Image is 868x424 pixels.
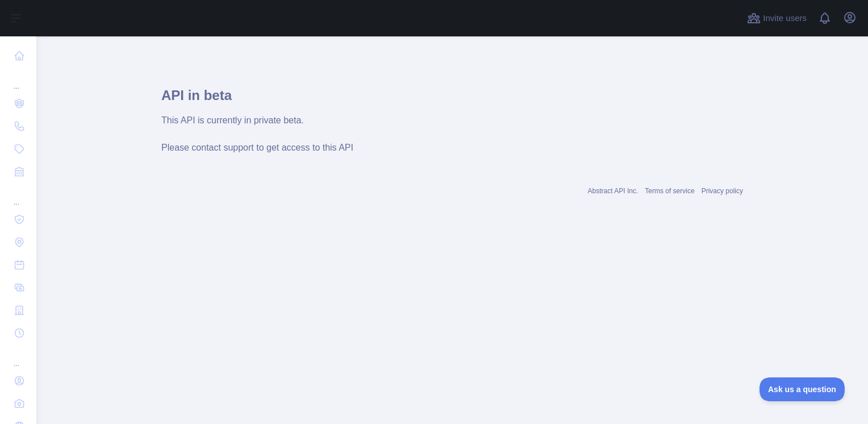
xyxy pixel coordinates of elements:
div: This API is currently in private beta. [161,114,743,127]
div: ... [9,68,27,91]
h1: API in beta [161,86,743,114]
a: Privacy policy [702,187,743,195]
div: ... [9,346,27,368]
div: ... [9,184,27,207]
a: Abstract API Inc. [588,187,639,195]
span: Please contact support to get access to this API [161,143,353,152]
span: Invite users [763,12,807,25]
button: Invite users [745,9,809,27]
iframe: Toggle Customer Support [759,377,845,401]
a: Terms of service [645,187,694,195]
